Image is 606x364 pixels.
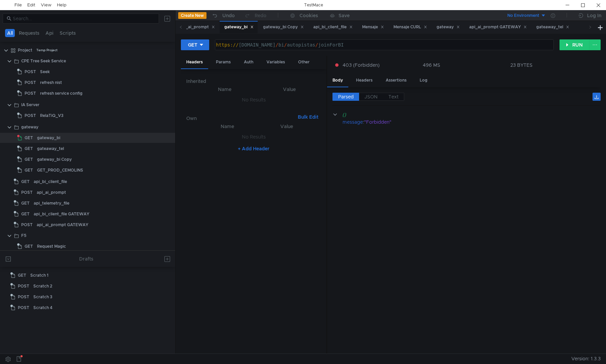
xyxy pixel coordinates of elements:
button: No Environment [499,10,546,21]
div: Mensaje CURL [393,24,427,31]
div: Assertions [380,74,412,87]
div: api_ai_prompt GATEWAY [469,24,527,31]
div: Scratch 4 [33,303,53,313]
div: Headers [181,56,208,69]
span: GET [21,209,30,219]
div: Request Magic [37,241,66,251]
div: No Environment [507,12,539,19]
span: Parsed [338,94,354,100]
span: GET [21,198,30,208]
span: GET [21,177,30,187]
div: : [343,118,601,126]
span: POST [25,67,36,77]
div: gateway_bi [224,24,254,31]
div: gateaway_tel [536,24,569,31]
div: Temp Project [36,45,58,55]
div: refresh service config [40,88,83,98]
span: POST [25,78,36,88]
div: api_ai_prompt [180,24,215,31]
span: Version: 1.3.3 [571,354,601,364]
div: refresh nist [40,78,62,88]
div: Variables [261,56,290,68]
div: Body [327,74,348,87]
div: Scratch 1 [30,270,49,280]
div: Scratch 2 [33,281,52,291]
div: RelaTiQ_V3 [40,111,63,121]
div: Params [211,56,236,68]
div: message [343,118,363,126]
div: {} [342,111,591,118]
div: gateway_bi [37,133,60,143]
span: GET [18,270,26,280]
div: api_ai_prompt GATEWAY [37,220,88,230]
div: api_ai_prompt [37,187,66,198]
div: "Forbidden" [364,118,592,126]
span: POST [21,220,33,230]
span: Text [388,94,398,100]
div: Project [18,45,32,55]
div: IA Server [21,100,39,110]
div: 23 BYTES [510,62,533,68]
div: gateway_bi Copy [37,154,72,164]
th: Value [258,85,321,93]
th: Value [257,122,316,130]
button: Requests [17,29,41,37]
span: GET [25,241,33,251]
button: Scripts [58,29,78,37]
span: GET [25,154,33,164]
div: api_bi_client_file [34,177,67,187]
div: GET_PROD_CEMOLINS [37,165,83,175]
button: GET [181,39,209,50]
span: POST [25,111,36,121]
input: Search... [13,15,155,22]
span: GET [25,133,33,143]
div: Undo [222,11,235,20]
div: Other [293,56,315,68]
div: Cookies [299,11,318,20]
span: 403 (Forbidden) [343,61,380,69]
div: Redo [255,11,266,20]
div: CPE Tree Seek Service [21,56,66,66]
div: 496 MS [423,62,440,68]
button: Undo [206,10,240,21]
span: POST [18,303,29,313]
button: Api [43,29,56,37]
span: GET [25,144,33,154]
span: POST [21,187,33,198]
div: Scratch 3 [33,292,52,302]
div: Log [414,74,433,87]
span: POST [25,88,36,98]
div: gateway [437,24,460,31]
div: api_telemetry_file [34,198,69,208]
th: Name [192,85,257,93]
div: Save [339,13,350,18]
button: Create New [178,12,206,19]
div: api_bi_client_file GATEWAY [34,209,89,219]
div: Seek [40,67,50,77]
h6: Inherited [186,77,321,85]
nz-embed-empty: No Results [242,134,266,140]
button: + Add Header [235,145,272,153]
div: Mensaje [362,24,384,31]
h6: Own [186,114,295,122]
div: Headers [351,74,378,87]
nz-embed-empty: No Results [242,97,266,103]
span: JSON [364,94,378,100]
div: F5 [21,231,26,241]
span: GET [25,165,33,175]
div: gateway [21,122,38,132]
div: Auth [238,56,259,68]
div: Log In [587,11,601,20]
div: gateway_bi Copy [263,24,304,31]
button: Redo [240,10,271,21]
div: gateaway_tel [37,144,64,154]
span: POST [18,292,29,302]
button: RUN [560,39,589,50]
th: Name [197,122,257,130]
div: GET [188,41,197,49]
div: Drafts [79,255,93,263]
button: Bulk Edit [295,113,321,121]
span: POST [18,281,29,291]
button: All [5,29,15,37]
div: api_bi_client_file [313,24,353,31]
